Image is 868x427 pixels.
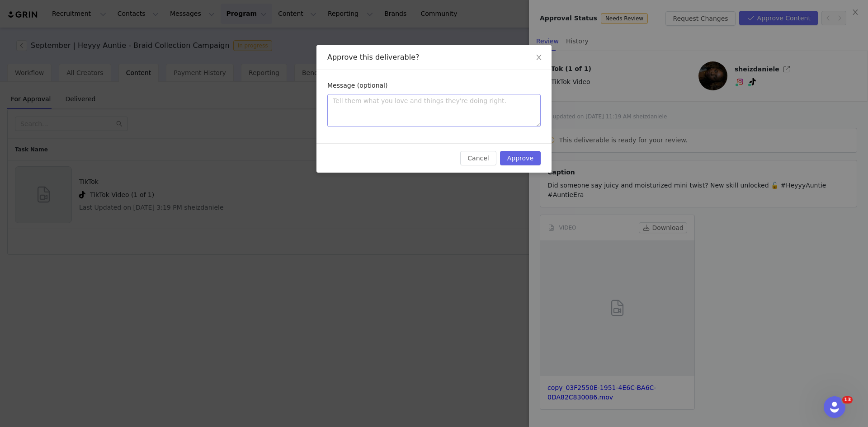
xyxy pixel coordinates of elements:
[526,45,552,70] button: Close
[824,396,845,418] iframe: Intercom live chat
[500,151,541,165] button: Approve
[327,52,541,62] div: Approve this deliverable?
[460,151,496,165] button: Cancel
[327,82,387,89] label: Message (optional)
[535,54,542,61] i: icon: close
[842,396,853,404] span: 13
